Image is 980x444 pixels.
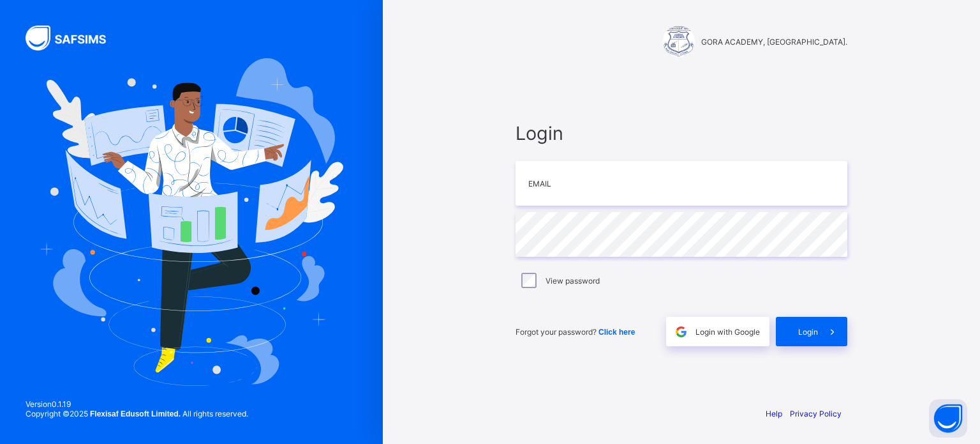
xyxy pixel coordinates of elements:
[516,327,635,337] span: Forgot your password?
[90,410,181,418] strong: Flexisaf Edusoft Limited.
[598,328,635,337] span: Click here
[26,399,248,409] span: Version 0.1.19
[798,327,818,337] span: Login
[674,325,688,339] img: google.396cfc9801f0270233282035f929180a.svg
[766,409,782,418] a: Help
[790,409,842,418] a: Privacy Policy
[701,37,847,47] span: GORA ACADEMY, [GEOGRAPHIC_DATA].
[26,409,248,418] span: Copyright © 2025 All rights reserved.
[26,26,121,50] img: SAFSIMS Logo
[929,399,967,438] button: Open asap
[516,122,847,144] span: Login
[546,276,600,286] label: View password
[598,327,635,337] a: Click here
[40,58,343,385] img: Hero Image
[695,327,760,337] span: Login with Google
